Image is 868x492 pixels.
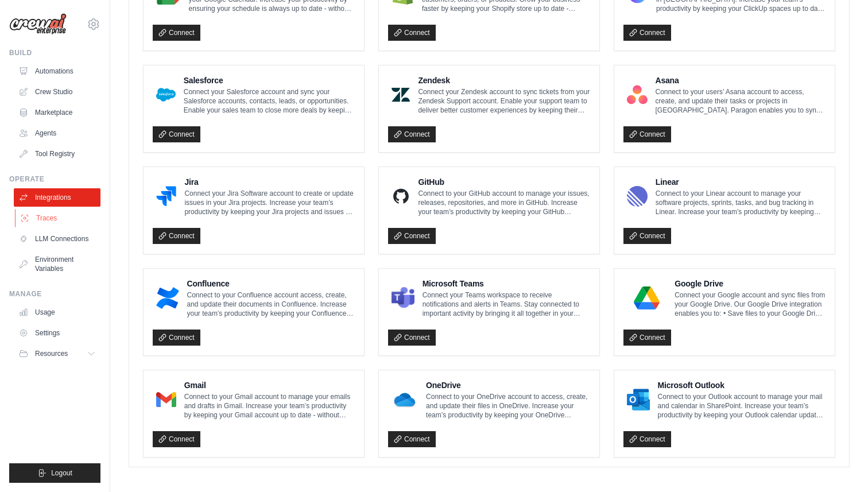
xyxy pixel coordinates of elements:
[392,83,410,106] img: Zendesk Logo
[156,286,179,309] img: Confluence Logo
[156,185,176,208] img: Jira Logo
[14,230,100,248] a: LLM Connections
[14,103,100,122] a: Marketplace
[14,303,100,321] a: Usage
[426,379,590,391] h4: OneDrive
[14,188,100,207] a: Integrations
[388,228,436,244] a: Connect
[14,83,100,101] a: Crew Studio
[153,431,200,447] a: Connect
[51,468,72,478] span: Logout
[184,176,355,188] h4: Jira
[184,87,355,115] p: Connect your Salesforce account and sync your Salesforce accounts, contacts, leads, or opportunit...
[14,250,100,278] a: Environment Variables
[388,126,436,142] a: Connect
[623,431,671,447] a: Connect
[14,324,100,342] a: Settings
[675,290,826,318] p: Connect your Google account and sync files from your Google Drive. Our Google Drive integration e...
[426,392,590,420] p: Connect to your OneDrive account to access, create, and update their files in OneDrive. Increase ...
[418,75,590,86] h4: Zendesk
[156,83,176,106] img: Salesforce Logo
[392,185,410,208] img: GitHub Logo
[656,87,826,115] p: Connect to your users’ Asana account to access, create, and update their tasks or projects in [GE...
[187,290,355,318] p: Connect to your Confluence account access, create, and update their documents in Confluence. Incr...
[9,48,100,57] div: Build
[388,330,436,346] a: Connect
[423,290,590,318] p: Connect your Teams workspace to receive notifications and alerts in Teams. Stay connected to impo...
[627,83,648,106] img: Asana Logo
[627,388,650,411] img: Microsoft Outlook Logo
[627,185,648,208] img: Linear Logo
[9,289,100,299] div: Manage
[658,379,826,391] h4: Microsoft Outlook
[153,330,200,346] a: Connect
[675,278,826,289] h4: Google Drive
[388,431,436,447] a: Connect
[35,349,68,358] span: Resources
[14,344,100,363] button: Resources
[418,189,590,216] p: Connect to your GitHub account to manage your issues, releases, repositories, and more in GitHub....
[14,145,100,163] a: Tool Registry
[184,189,355,216] p: Connect your Jira Software account to create or update issues in your Jira projects. Increase you...
[392,388,418,411] img: OneDrive Logo
[153,126,200,142] a: Connect
[9,13,67,35] img: Logo
[656,176,826,188] h4: Linear
[627,286,666,309] img: Google Drive Logo
[423,278,590,289] h4: Microsoft Teams
[14,62,100,80] a: Automations
[418,87,590,115] p: Connect your Zendesk account to sync tickets from your Zendesk Support account. Enable your suppo...
[623,330,671,346] a: Connect
[658,392,826,420] p: Connect to your Outlook account to manage your mail and calendar in SharePoint. Increase your tea...
[184,379,355,391] h4: Gmail
[15,209,102,227] a: Traces
[9,463,100,483] button: Logout
[623,25,671,41] a: Connect
[656,189,826,216] p: Connect to your Linear account to manage your software projects, sprints, tasks, and bug tracking...
[187,278,355,289] h4: Confluence
[156,388,176,411] img: Gmail Logo
[184,75,355,86] h4: Salesforce
[623,228,671,244] a: Connect
[184,392,355,420] p: Connect to your Gmail account to manage your emails and drafts in Gmail. Increase your team’s pro...
[418,176,590,188] h4: GitHub
[153,25,200,41] a: Connect
[656,75,826,86] h4: Asana
[153,228,200,244] a: Connect
[388,25,436,41] a: Connect
[9,175,100,184] div: Operate
[14,124,100,142] a: Agents
[623,126,671,142] a: Connect
[392,286,414,309] img: Microsoft Teams Logo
